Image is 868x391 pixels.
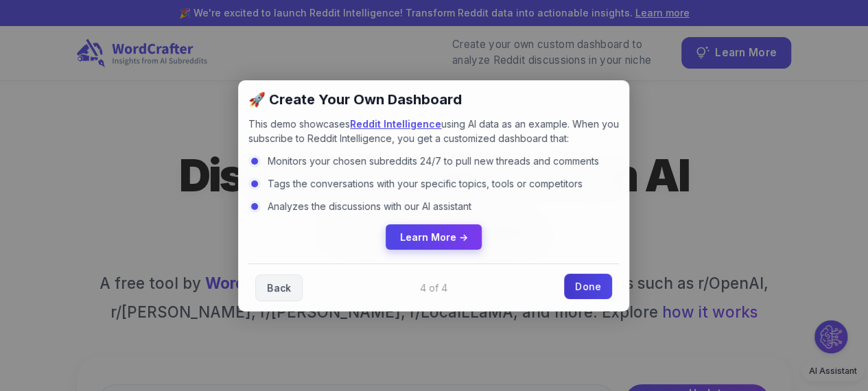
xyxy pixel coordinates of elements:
[248,154,619,168] li: Monitors your chosen subreddits 24/7 to pull new threads and comments
[564,274,612,299] a: Done
[255,274,303,301] a: Back
[350,118,441,130] a: Reddit Intelligence
[248,199,619,213] li: Analyzes the discussions with our AI assistant
[248,117,619,145] p: This demo showcases using AI data as an example. When you subscribe to Reddit Intelligence, you g...
[248,176,619,191] li: Tags the conversations with your specific topics, tools or competitors
[400,231,468,243] span: Learn More →
[248,91,619,108] h2: 🚀 Create Your Own Dashboard
[386,224,482,250] a: Learn More →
